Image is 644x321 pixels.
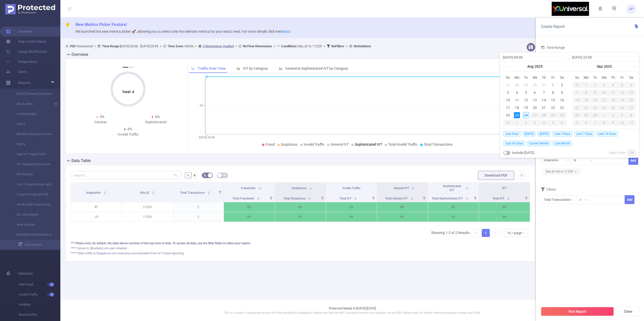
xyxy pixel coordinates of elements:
[521,75,531,80] span: Tu
[531,96,540,104] td: August 13, 2025
[272,44,277,48] span: >
[557,89,567,96] td: August 9, 2025
[512,81,521,89] td: July 28, 2025
[557,104,567,111] td: August 23, 2025
[503,89,512,96] td: August 3, 2025
[503,104,512,111] td: August 17, 2025
[521,96,531,104] td: August 12, 2025
[591,90,600,96] div: 9
[532,97,538,103] div: 13
[10,89,54,99] a: [DATE] General Overview
[573,74,582,81] th: Sun
[618,82,627,88] div: 5
[591,112,600,118] div: 30
[18,81,30,85] span: Reports
[10,199,54,210] a: Sk Me high fraud channels
[609,111,618,119] td: October 2, 2025
[559,97,565,103] div: 16
[503,111,512,119] td: August 24, 2025
[600,112,609,118] div: 1
[548,111,557,119] td: August 29, 2025
[521,89,531,96] td: August 5, 2025
[523,97,529,103] div: 12
[523,90,529,96] div: 5
[193,44,198,48] span: >
[539,111,548,119] td: August 28, 2025
[243,66,268,70] span: IVT by Category
[600,111,609,119] td: October 1, 2025
[158,44,163,48] span: >
[627,150,636,156] a: Ok
[10,169,54,179] a: PM Weekly
[505,97,511,103] div: 10
[523,82,529,88] div: 29
[482,229,490,237] a: 1
[200,104,203,107] tspan: 0%
[285,66,348,70] span: General & Sophisticated IVT by Category
[609,75,618,80] span: Th
[573,81,582,89] td: August 31, 2025
[591,120,600,126] div: 7
[18,268,33,278] span: Solutions
[573,105,582,111] div: 21
[123,67,129,68] button: 1
[6,57,37,67] a: Integrations
[531,75,540,80] span: We
[548,120,557,126] div: 5
[618,74,627,81] th: Fri
[532,90,538,96] div: 6
[19,310,60,320] span: Brand Safety
[539,96,548,104] td: August 14, 2025
[514,112,520,118] div: 25
[557,75,567,80] span: Sa
[541,90,547,96] div: 7
[580,195,585,204] div: ≥
[603,61,612,71] a: 2025
[627,81,636,89] td: September 6, 2025
[573,112,582,118] div: 28
[582,82,591,88] div: 1
[609,148,625,157] a: select time
[618,111,627,119] td: October 3, 2025
[10,129,54,139] a: Monthly General Overview JS Yahoo
[584,198,587,202] i: icon: down
[512,75,521,80] span: Mo
[539,74,548,81] th: Thu
[128,127,132,131] span: 0%
[557,81,567,89] td: August 2, 2025
[582,75,591,80] span: Mo
[539,75,548,80] span: Th
[557,112,567,118] div: 30
[600,90,609,96] div: 10
[618,97,627,103] div: 19
[559,105,565,111] div: 23
[548,112,557,118] div: 29
[618,119,627,127] td: October 10, 2025
[609,120,618,126] div: 9
[505,105,511,111] div: 17
[482,229,490,237] li: 1
[19,290,60,300] span: Invalid Traffic
[10,109,54,119] a: Justbringstyle
[609,119,618,127] td: October 9, 2025
[531,89,540,96] td: August 6, 2025
[573,97,582,103] div: 14
[573,104,582,111] td: September 21, 2025
[243,44,272,48] b: No Time Dimensions
[10,189,54,199] a: Fraud Increase [DATE] -
[582,74,591,81] th: Mon
[203,44,234,48] u: 2 Dimensions Applied
[600,75,609,80] span: We
[600,119,609,127] td: October 8, 2025
[71,171,181,179] input: Search...
[532,105,538,111] div: 20
[204,174,207,177] i: icon: bg-colors
[541,105,547,111] div: 21
[507,229,522,237] div: 10 / page
[539,81,548,89] td: July 31, 2025
[582,111,591,119] td: September 29, 2025
[512,74,521,81] th: Mon
[523,112,529,118] div: 26
[600,96,609,104] td: September 17, 2025
[18,78,30,88] a: Reports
